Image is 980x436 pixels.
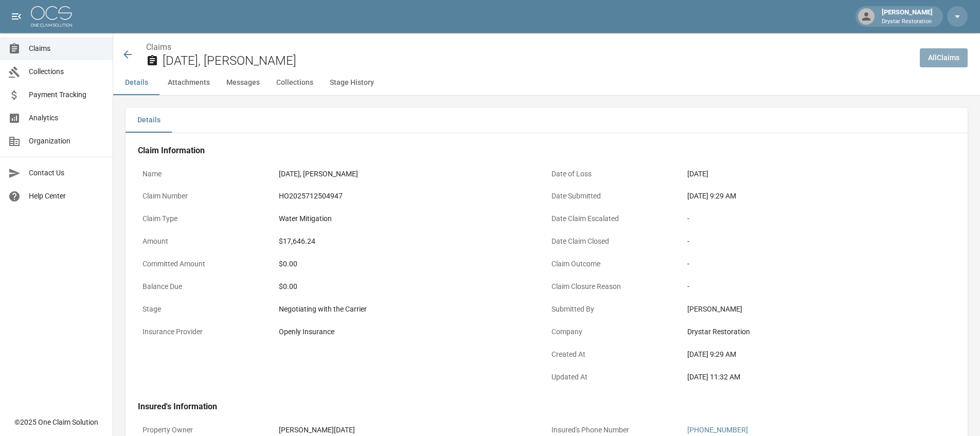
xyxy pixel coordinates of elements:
div: $17,646.24 [279,236,542,247]
div: © 2025 One Claim Solution [14,417,98,427]
p: Submitted By [547,299,683,319]
div: [DATE] [687,169,951,179]
a: Claims [146,42,171,52]
div: [PERSON_NAME][DATE] [279,425,542,435]
p: Date Claim Closed [547,231,683,251]
div: [DATE], [PERSON_NAME] [279,169,542,179]
a: [PHONE_NUMBER] [687,426,748,434]
button: Collections [268,70,322,95]
p: Date of Loss [547,164,683,184]
button: Stage History [322,70,382,95]
span: Analytics [29,113,104,123]
div: - [687,281,951,292]
button: open drawer [6,6,27,27]
span: Claims [29,43,104,54]
div: Negotiating with the Carrier [279,304,542,315]
p: Committed Amount [138,254,274,274]
span: Contact Us [29,168,104,178]
p: Claim Outcome [547,254,683,274]
a: AllClaims [920,48,968,67]
h2: [DATE], [PERSON_NAME] [163,53,912,68]
div: [DATE] 9:29 AM [687,191,951,202]
img: ocs-logo-white-transparent.png [31,6,72,27]
div: [DATE] 11:32 AM [687,372,951,383]
div: [PERSON_NAME] [878,7,937,26]
p: Updated At [547,367,683,387]
span: Help Center [29,191,104,202]
p: Balance Due [138,277,274,297]
button: Details [113,70,159,95]
p: Stage [138,299,274,319]
div: [DATE] 9:29 AM [687,349,951,360]
div: HO2025712504947 [279,191,542,202]
div: $0.00 [279,259,542,269]
div: - [687,213,951,224]
p: Created At [547,344,683,365]
p: Claim Closure Reason [547,277,683,297]
p: Date Submitted [547,186,683,206]
p: Amount [138,231,274,251]
p: Drystar Restoration [882,17,933,26]
p: Insurance Provider [138,322,274,342]
p: Company [547,322,683,342]
button: Messages [218,70,268,95]
nav: breadcrumb [146,41,912,53]
div: Drystar Restoration [687,326,951,337]
div: [PERSON_NAME] [687,304,951,315]
p: Claim Type [138,209,274,229]
span: Payment Tracking [29,89,104,100]
h4: Claim Information [138,146,955,156]
div: Openly Insurance [279,326,542,337]
div: Water Mitigation [279,213,542,224]
p: Name [138,164,274,184]
div: - [687,236,951,247]
span: Collections [29,66,104,77]
p: Claim Number [138,186,274,206]
div: details tabs [126,108,968,133]
p: Date Claim Escalated [547,209,683,229]
div: anchor tabs [113,70,980,95]
div: $0.00 [279,281,542,292]
button: Attachments [159,70,218,95]
h4: Insured's Information [138,402,955,412]
div: - [687,259,951,269]
span: Organization [29,136,104,147]
button: Details [126,108,172,133]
